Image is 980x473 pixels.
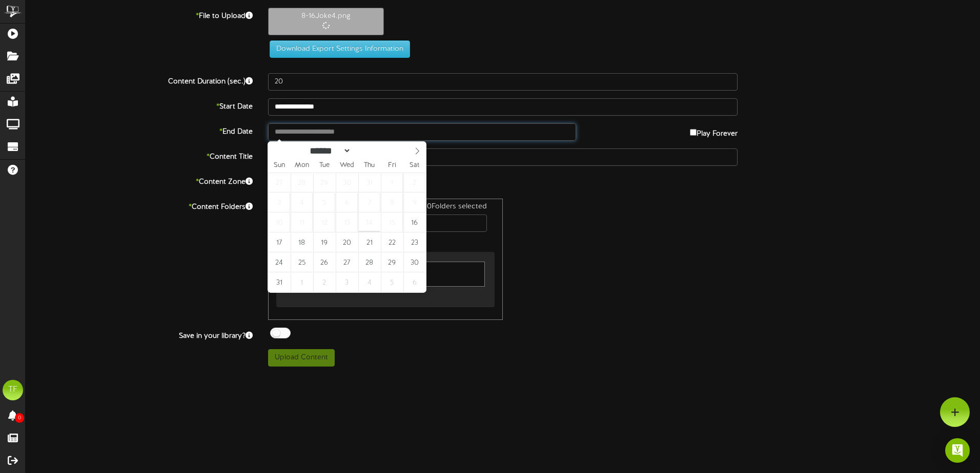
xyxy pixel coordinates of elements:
label: Content Folders [18,199,260,212]
button: Upload Content [268,349,335,367]
span: August 26, 2025 [313,252,335,272]
label: Content Zone [18,174,260,187]
label: Play Forever [690,123,738,139]
span: August 25, 2025 [291,252,313,272]
a: Download Export Settings Information [264,45,410,53]
span: September 1, 2025 [291,272,313,292]
span: September 2, 2025 [313,272,335,292]
label: End Date [18,123,260,137]
span: August 30, 2025 [403,252,425,272]
span: August 27, 2025 [336,252,358,272]
span: 0 [15,413,24,423]
span: August 12, 2025 [313,212,335,232]
label: Content Duration (sec.) [18,73,260,87]
span: July 29, 2025 [313,173,335,192]
span: August 10, 2025 [268,212,290,232]
span: August 14, 2025 [358,212,380,232]
input: Title of this Content [268,148,738,166]
label: Save in your library? [18,328,260,341]
span: August 9, 2025 [403,192,425,212]
span: September 3, 2025 [336,272,358,292]
span: August 1, 2025 [381,173,403,192]
span: August 8, 2025 [381,192,403,212]
span: August 20, 2025 [336,232,358,252]
span: August 18, 2025 [291,232,313,252]
span: August 6, 2025 [336,192,358,212]
span: August 17, 2025 [268,232,290,252]
span: August 19, 2025 [313,232,335,252]
span: September 6, 2025 [403,272,425,292]
span: Tue [313,162,336,169]
span: July 30, 2025 [336,173,358,192]
span: August 28, 2025 [358,252,380,272]
label: Start Date [18,98,260,112]
input: Year [351,145,388,156]
span: August 3, 2025 [268,192,290,212]
span: July 27, 2025 [268,173,290,192]
span: August 13, 2025 [336,212,358,232]
span: August 7, 2025 [358,192,380,212]
span: August 24, 2025 [268,252,290,272]
span: September 5, 2025 [381,272,403,292]
span: August 31, 2025 [268,272,290,292]
span: August 29, 2025 [381,252,403,272]
span: August 2, 2025 [403,173,425,192]
div: TF [3,380,23,400]
span: August 4, 2025 [291,192,313,212]
span: August 21, 2025 [358,232,380,252]
span: July 28, 2025 [291,173,313,192]
span: Fri [381,162,403,169]
button: Download Export Settings Information [270,40,410,58]
span: September 4, 2025 [358,272,380,292]
span: Thu [358,162,381,169]
input: Play Forever [690,129,697,136]
span: August 15, 2025 [381,212,403,232]
span: August 11, 2025 [291,212,313,232]
div: Open Intercom Messenger [945,438,970,463]
span: Sat [403,162,426,169]
span: August 5, 2025 [313,192,335,212]
span: August 16, 2025 [403,212,425,232]
span: July 31, 2025 [358,173,380,192]
span: Wed [336,162,358,169]
span: Mon [291,162,313,169]
span: August 23, 2025 [403,232,425,252]
label: File to Upload [18,8,260,21]
span: August 22, 2025 [381,232,403,252]
label: Content Title [18,148,260,162]
span: Sun [268,162,291,169]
